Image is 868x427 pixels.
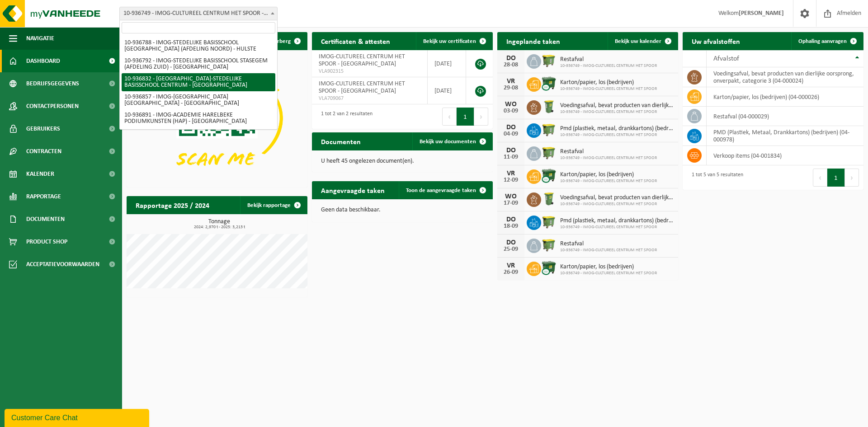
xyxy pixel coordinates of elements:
[416,32,492,50] a: Bekijk uw certificaten
[26,163,54,185] span: Kalender
[428,50,466,77] td: [DATE]
[560,86,657,92] span: 10-936749 - IMOG-CULTUREEL CENTRUM HET SPOOR
[122,109,275,127] li: 10-936891 - IMOG-ACADEMIE HARELBEKE PODIUMKUNSTEN (HAP) - [GEOGRAPHIC_DATA]
[119,7,278,20] span: 10-936749 - IMOG-CULTUREEL CENTRUM HET SPOOR - HARELBEKE
[319,53,405,67] span: IMOG-CULTUREEL CENTRUM HET SPOOR - [GEOGRAPHIC_DATA]
[319,95,420,102] span: VLA709067
[560,155,657,161] span: 10-936749 - IMOG-CULTUREEL CENTRUM HET SPOOR
[264,32,307,50] button: Verberg
[502,262,520,269] div: VR
[739,10,784,17] strong: [PERSON_NAME]
[560,56,657,63] span: Restafval
[26,72,79,95] span: Bedrijfsgegevens
[560,240,657,248] span: Restafval
[26,95,79,117] span: Contactpersonen
[560,263,657,271] span: Karton/papier, los (bedrijven)
[502,170,520,177] div: VR
[560,217,674,225] span: Pmd (plastiek, metaal, drankkartons) (bedrijven)
[502,200,520,206] div: 17-09
[399,181,492,199] a: Toon de aangevraagde taken
[541,53,557,68] img: WB-1100-HPE-GN-50
[502,78,520,85] div: VR
[474,108,488,126] button: Next
[541,214,557,230] img: WB-1100-HPE-GN-50
[319,80,405,94] span: IMOG-CULTUREEL CENTRUM HET SPOOR - [GEOGRAPHIC_DATA]
[560,79,657,86] span: Karton/papier, los (bedrijven)
[541,99,557,114] img: WB-0240-HPE-GN-50
[26,230,67,253] span: Product Shop
[707,67,863,87] td: voedingsafval, bevat producten van dierlijke oorsprong, onverpakt, categorie 3 (04-000024)
[131,225,307,230] span: 2024: 2,970 t - 2025: 3,213 t
[560,148,657,155] span: Restafval
[26,117,60,140] span: Gebruikers
[26,140,61,163] span: Contracten
[442,108,457,126] button: Previous
[502,101,520,108] div: WO
[560,102,674,109] span: Voedingsafval, bevat producten van dierlijke oorsprong, onverpakt, categorie 3
[541,260,557,276] img: WB-1100-CU
[502,55,520,62] div: DO
[312,32,399,50] h2: Certificaten & attesten
[502,131,520,137] div: 04-09
[122,37,275,55] li: 10-936788 - IMOG-STEDELIJKE BASISSCHOOL [GEOGRAPHIC_DATA] (AFDELING NOORD) - HULSTE
[406,188,476,193] span: Toon de aangevraagde taken
[502,154,520,160] div: 11-09
[428,77,466,104] td: [DATE]
[497,32,569,50] h2: Ingeplande taken
[560,178,657,184] span: 10-936749 - IMOG-CULTUREEL CENTRUM HET SPOOR
[502,124,520,131] div: DO
[707,87,863,107] td: karton/papier, los (bedrijven) (04-000026)
[26,208,65,230] span: Documenten
[707,146,863,165] td: verkoop items (04-001834)
[26,27,54,50] span: Navigatie
[312,181,394,199] h2: Aangevraagde taken
[502,269,520,276] div: 26-09
[321,158,484,164] p: U heeft 45 ongelezen document(en).
[271,38,291,44] span: Verberg
[502,193,520,200] div: WO
[791,32,863,50] a: Ophaling aanvragen
[502,62,520,68] div: 28-08
[26,253,99,276] span: Acceptatievoorwaarden
[319,68,420,75] span: VLA902315
[560,132,674,138] span: 10-936749 - IMOG-CULTUREEL CENTRUM HET SPOOR
[502,246,520,253] div: 25-09
[412,132,492,150] a: Bekijk uw documenten
[5,407,151,427] iframe: chat widget
[122,91,275,109] li: 10-936857 - IMOG-[GEOGRAPHIC_DATA] [GEOGRAPHIC_DATA] - [GEOGRAPHIC_DATA]
[560,225,674,230] span: 10-936749 - IMOG-CULTUREEL CENTRUM HET SPOOR
[560,109,674,115] span: 10-936749 - IMOG-CULTUREEL CENTRUM HET SPOOR
[316,107,373,127] div: 1 tot 2 van 2 resultaten
[502,239,520,246] div: DO
[457,108,474,126] button: 1
[312,132,370,150] h2: Documenten
[502,108,520,114] div: 03-09
[813,169,827,187] button: Previous
[560,202,674,207] span: 10-936749 - IMOG-CULTUREEL CENTRUM HET SPOOR
[608,32,677,50] a: Bekijk uw kalender
[127,196,218,214] h2: Rapportage 2025 / 2024
[131,219,307,230] h3: Tonnage
[560,171,657,178] span: Karton/papier, los (bedrijven)
[541,145,557,160] img: WB-1100-HPE-GN-50
[560,248,657,253] span: 10-936749 - IMOG-CULTUREEL CENTRUM HET SPOOR
[560,63,657,69] span: 10-936749 - IMOG-CULTUREEL CENTRUM HET SPOOR
[541,168,557,183] img: WB-1100-CU
[683,32,749,50] h2: Uw afvalstoffen
[615,38,661,44] span: Bekijk uw kalender
[560,271,657,276] span: 10-936749 - IMOG-CULTUREEL CENTRUM HET SPOOR
[541,76,557,91] img: WB-1100-CU
[687,168,743,188] div: 1 tot 5 van 5 resultaten
[541,237,557,253] img: WB-1100-HPE-GN-50
[502,177,520,183] div: 12-09
[560,125,674,132] span: Pmd (plastiek, metaal, drankkartons) (bedrijven)
[541,191,557,206] img: WB-0240-HPE-GN-50
[26,185,61,208] span: Rapportage
[560,194,674,202] span: Voedingsafval, bevat producten van dierlijke oorsprong, onverpakt, categorie 3
[707,126,863,146] td: PMD (Plastiek, Metaal, Drankkartons) (bedrijven) (04-000978)
[713,55,739,62] span: Afvalstof
[541,122,557,137] img: WB-1100-HPE-GN-50
[502,216,520,223] div: DO
[707,107,863,126] td: restafval (04-000029)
